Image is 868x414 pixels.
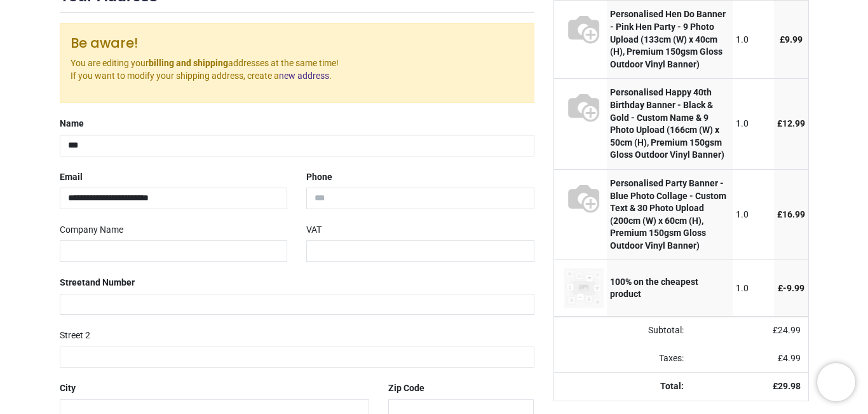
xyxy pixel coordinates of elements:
label: City [60,378,76,399]
p: You are editing your addresses at the same time! If you want to modify your shipping address, cre... [71,57,524,82]
strong: Total: [660,381,684,391]
div: 1.0 [736,34,771,46]
span: £ [777,118,805,128]
div: 1.0 [736,209,771,221]
strong: 100% on the cheapest product [610,277,698,300]
label: Company Name [60,219,123,241]
strong: Personalised Happy 40th Birthday Banner - Black & Gold - Custom Name & 9 Photo Upload (166cm (W) ... [610,87,724,160]
span: 16.99 [782,209,805,219]
label: VAT [306,219,322,241]
span: £ [773,325,801,335]
span: 24.99 [778,325,801,335]
span: 12.99 [782,118,805,128]
img: S65770 - [BN-00417-133W40H-BANNER_VY] Personalised Hen Do Banner - Pink Hen Party - 9 Photo Uploa... [564,8,604,49]
label: Name [60,113,84,135]
label: Street [60,272,135,294]
span: -﻿9.99 [783,283,804,293]
h4: Be aware! [71,34,524,52]
span: 4.99 [783,353,801,363]
a: new address [279,71,329,81]
label: Email [60,167,83,188]
iframe: Brevo live chat [817,363,855,401]
span: 29.98 [778,381,801,391]
span: 9.99 [785,34,803,45]
span: and Number [85,277,135,287]
strong: £ [773,381,801,391]
strong: Personalised Hen Do Banner - Pink Hen Party - 9 Photo Upload (133cm (W) x 40cm (H), Premium 150gs... [610,9,726,69]
img: S65770 - [BN-01057-166W50H-BANNER_VY] Personalised Happy 40th Birthday Banner - Black & Gold - Cu... [564,86,604,127]
span: £ [778,353,801,363]
img: 100% on the cheapest product [564,268,604,308]
img: S65770 - [BN-00866-200W60H-BANNER_VY] Personalised Party Banner - Blue Photo Collage - Custom Tex... [564,177,604,218]
div: 1.0 [736,118,771,130]
b: billing and shipping [149,58,228,68]
strong: Personalised Party Banner - Blue Photo Collage - Custom Text & 30 Photo Upload (200cm (W) x 60cm ... [610,178,726,251]
td: Taxes: [554,345,691,373]
span: £ [777,209,805,219]
span: £ [780,34,803,45]
span: £ [778,283,804,293]
label: Phone [306,167,332,188]
div: 1.0 [736,282,771,295]
label: Zip Code [388,378,424,399]
label: Street 2 [60,325,90,347]
td: Subtotal: [554,317,691,345]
